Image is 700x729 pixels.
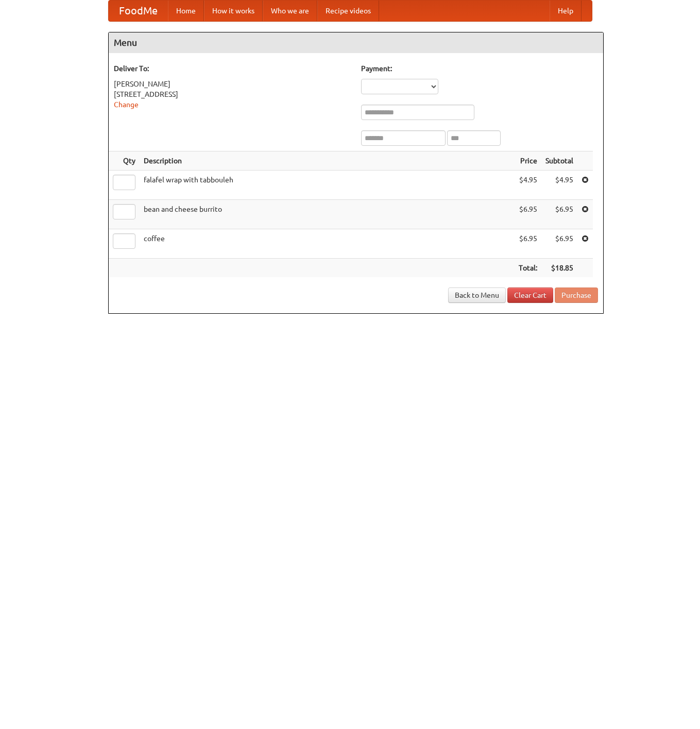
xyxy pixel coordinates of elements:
[541,229,577,259] td: $6.95
[204,1,263,21] a: How it works
[140,229,515,259] td: coffee
[114,89,351,99] div: [STREET_ADDRESS]
[140,151,515,171] th: Description
[507,287,553,303] a: Clear Cart
[361,63,598,74] h5: Payment:
[541,259,577,278] th: $18.85
[109,1,168,21] a: FoodMe
[114,100,139,109] a: Change
[555,287,598,303] button: Purchase
[168,1,204,21] a: Home
[515,151,541,171] th: Price
[114,79,351,89] div: [PERSON_NAME]
[515,229,541,259] td: $6.95
[140,171,515,200] td: falafel wrap with tabbouleh
[541,151,577,171] th: Subtotal
[114,63,351,74] h5: Deliver To:
[541,171,577,200] td: $4.95
[448,287,506,303] a: Back to Menu
[541,200,577,229] td: $6.95
[109,151,140,171] th: Qty
[109,32,603,53] h4: Menu
[550,1,582,21] a: Help
[515,200,541,229] td: $6.95
[140,200,515,229] td: bean and cheese burrito
[515,171,541,200] td: $4.95
[263,1,317,21] a: Who we are
[515,259,541,278] th: Total:
[317,1,379,21] a: Recipe videos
